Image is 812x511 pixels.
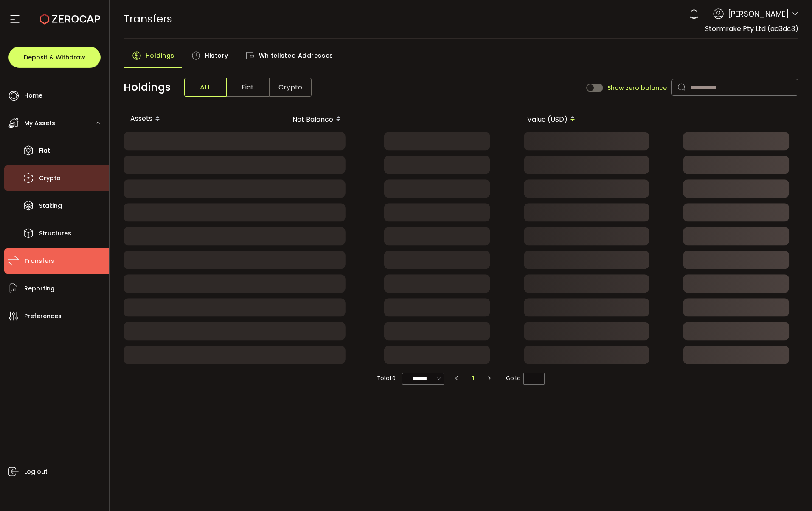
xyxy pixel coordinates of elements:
span: Structures [39,227,71,240]
span: Holdings [124,79,171,95]
span: History [205,47,228,64]
li: 1 [466,372,481,384]
div: Assets [124,112,230,126]
span: Total 0 [377,372,396,384]
span: My Assets [24,117,55,129]
div: Net Balance [230,112,348,126]
span: Log out [24,466,48,478]
span: Fiat [39,145,50,157]
span: Home [24,89,42,102]
button: Deposit & Withdraw [8,47,101,68]
span: Holdings [146,47,174,64]
span: Fiat [227,78,269,97]
span: Whitelisted Addresses [259,47,333,64]
span: Show zero balance [607,85,667,91]
span: Deposit & Withdraw [24,54,85,60]
div: Value (USD) [465,112,582,126]
span: [PERSON_NAME] [728,8,789,20]
span: Transfers [24,255,54,267]
span: Crypto [269,78,312,97]
span: Crypto [39,172,61,184]
span: Transfers [124,11,172,26]
span: Preferences [24,310,62,322]
span: Stormrake Pty Ltd (aa3dc3) [705,24,798,34]
span: ALL [184,78,227,97]
span: Go to [506,372,545,384]
iframe: Chat Widget [770,470,812,511]
span: Reporting [24,282,55,295]
span: Staking [39,200,62,212]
